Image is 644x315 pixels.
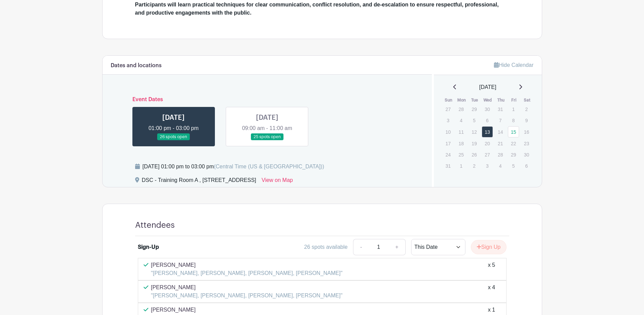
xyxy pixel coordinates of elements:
p: 30 [521,149,532,160]
p: 1 [508,104,519,114]
p: 29 [508,149,519,160]
p: [PERSON_NAME] [151,306,196,314]
p: 27 [442,104,454,114]
p: 1 [456,161,467,171]
p: 22 [508,138,519,149]
p: 18 [456,138,467,149]
p: 19 [468,138,480,149]
div: DSC - Training Room A , [STREET_ADDRESS] [142,176,256,187]
div: x 5 [488,261,495,277]
h6: Dates and locations [111,62,162,69]
p: 17 [442,138,454,149]
p: 6 [521,161,532,171]
div: 26 spots available [304,243,348,251]
button: Sign Up [471,240,507,254]
p: 21 [495,138,506,149]
a: 15 [508,126,519,137]
p: 6 [482,115,493,126]
p: 26 [468,149,480,160]
div: x 4 [488,283,495,300]
th: Sun [442,97,455,104]
a: Hide Calendar [494,62,533,68]
p: 24 [442,149,454,160]
p: "[PERSON_NAME], [PERSON_NAME], [PERSON_NAME], [PERSON_NAME]" [151,292,343,300]
p: 3 [442,115,454,126]
p: 4 [495,161,506,171]
p: 2 [468,161,480,171]
p: 12 [468,127,480,137]
a: - [353,239,369,255]
p: 9 [521,115,532,126]
th: Wed [481,97,495,104]
span: (Central Time (US & [GEOGRAPHIC_DATA])) [214,164,324,169]
p: 10 [442,127,454,137]
p: 3 [482,161,493,171]
p: 14 [495,127,506,137]
p: 5 [468,115,480,126]
p: 8 [508,115,519,126]
p: 29 [468,104,480,114]
p: 2 [521,104,532,114]
p: 31 [495,104,506,114]
p: 31 [442,161,454,171]
p: 4 [456,115,467,126]
th: Tue [468,97,481,104]
p: 7 [495,115,506,126]
th: Fri [508,97,521,104]
a: + [388,239,405,255]
p: 25 [456,149,467,160]
p: 23 [521,138,532,149]
span: [DATE] [479,83,496,91]
p: [PERSON_NAME] [151,261,343,269]
p: 28 [495,149,506,160]
h4: Attendees [135,220,175,230]
p: 20 [482,138,493,149]
p: 28 [456,104,467,114]
a: 13 [482,126,493,137]
p: "[PERSON_NAME], [PERSON_NAME], [PERSON_NAME], [PERSON_NAME]" [151,269,343,277]
a: View on Map [262,176,293,187]
th: Thu [494,97,508,104]
p: 27 [482,149,493,160]
p: 30 [482,104,493,114]
th: Mon [455,97,468,104]
p: [PERSON_NAME] [151,283,343,292]
th: Sat [520,97,534,104]
div: x 1 [488,306,495,314]
p: 16 [521,127,532,137]
div: [DATE] 01:00 pm to 03:00 pm [143,163,324,171]
p: 5 [508,161,519,171]
div: Sign-Up [138,243,159,251]
p: 11 [456,127,467,137]
h6: Event Dates [127,96,408,103]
